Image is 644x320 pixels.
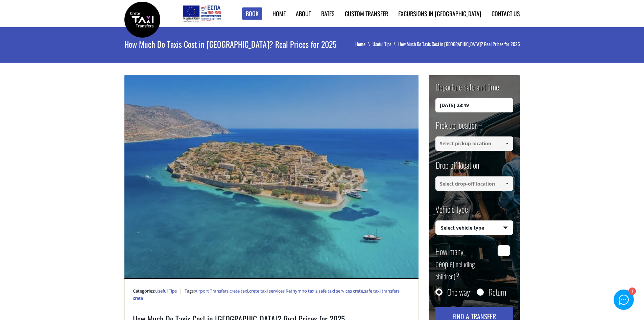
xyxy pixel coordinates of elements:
div: 1 [628,288,636,295]
input: Select pickup location [435,136,513,151]
img: Crete Taxi Transfers | How Much Do Taxis Cost in Crete? Real Prices for 2025 [124,2,160,38]
img: How Much Do Taxis Cost in Crete? Real Prices for 2025 [124,75,419,279]
a: Home [355,40,373,47]
label: One way [447,289,470,295]
span: Tags: , , , , , [133,288,400,301]
a: Excursions in [GEOGRAPHIC_DATA] [398,9,481,18]
label: Drop off location [435,159,479,176]
a: Useful Tips [155,288,177,294]
img: e-bannersEUERDF180X90.jpg [182,3,222,24]
label: Vehicle type [435,203,468,220]
label: Return [488,289,506,295]
a: Crete Taxi Transfers | How Much Do Taxis Cost in Crete? Real Prices for 2025 [124,15,160,22]
a: safe taxi services crete [318,288,363,294]
h1: How Much Do Taxis Cost in [GEOGRAPHIC_DATA]? Real Prices for 2025 [124,27,347,61]
a: Contact us [492,9,520,18]
a: Airport Transfers [195,288,229,294]
input: Select drop-off location [435,176,513,191]
label: Pick up location [435,119,478,136]
small: (including children) [435,259,475,281]
span: Select vehicle type [436,221,513,235]
a: Show All Items [501,176,512,191]
li: How Much Do Taxis Cost in [GEOGRAPHIC_DATA]? Real Prices for 2025 [398,41,520,47]
a: Rethymno taxis [286,288,317,294]
a: safe taxi transfers crete [133,288,400,301]
a: Show All Items [501,136,512,151]
label: How many people ? [435,245,494,282]
span: Categories: [133,288,181,294]
label: Departure date and time [435,81,499,98]
a: Custom Transfer [345,9,388,18]
a: crete taxi [230,288,248,294]
a: Rates [321,9,335,18]
a: Home [272,9,286,18]
a: crete taxi services [249,288,285,294]
a: Useful Tips [373,40,398,47]
a: Book [242,7,262,20]
a: About [296,9,311,18]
